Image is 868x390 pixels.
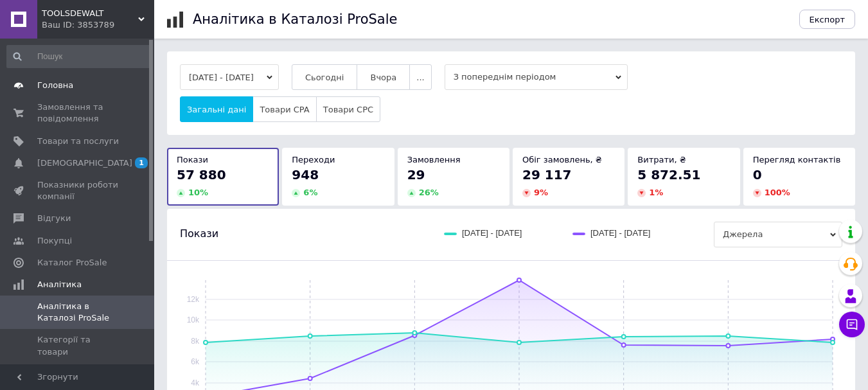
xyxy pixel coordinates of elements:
[37,279,82,290] span: Аналітика
[303,188,317,197] span: 6 %
[637,155,686,164] span: Витрати, ₴
[193,12,397,27] h1: Аналітика в Каталозі ProSale
[292,155,335,164] span: Переходи
[177,167,226,182] span: 57 880
[188,188,208,197] span: 10 %
[37,102,119,125] span: Замовлення та повідомлення
[187,315,200,324] text: 10k
[180,96,253,122] button: Загальні дані
[370,73,396,82] span: Вчора
[305,73,344,82] span: Сьогодні
[534,188,548,197] span: 9 %
[42,19,154,31] div: Ваш ID: 3853789
[753,167,762,182] span: 0
[37,334,119,357] span: Категорії та товари
[637,167,700,182] span: 5 872.51
[191,378,200,387] text: 4k
[187,295,200,304] text: 12k
[419,188,439,197] span: 26 %
[135,157,148,168] span: 1
[445,64,628,90] span: З попереднім періодом
[839,312,865,337] button: Чат з покупцем
[799,10,856,29] button: Експорт
[522,167,572,182] span: 29 117
[37,235,72,247] span: Покупці
[252,96,316,122] button: Товари CPA
[292,167,319,182] span: 948
[260,105,309,114] span: Товари CPA
[37,179,119,202] span: Показники роботи компанії
[409,64,431,90] button: ...
[765,188,790,197] span: 100 %
[180,227,218,241] span: Покази
[357,64,410,90] button: Вчора
[522,155,602,164] span: Обіг замовлень, ₴
[37,80,73,91] span: Головна
[37,301,119,324] span: Аналітика в Каталозі ProSale
[6,45,152,68] input: Пошук
[37,157,132,169] span: [DEMOGRAPHIC_DATA]
[316,96,380,122] button: Товари CPC
[177,155,208,164] span: Покази
[42,8,138,19] span: TOOLSDEWALT
[810,15,846,24] span: Експорт
[323,105,373,114] span: Товари CPC
[187,105,246,114] span: Загальні дані
[649,188,663,197] span: 1 %
[292,64,358,90] button: Сьогодні
[37,136,119,147] span: Товари та послуги
[753,155,841,164] span: Перегляд контактів
[37,257,107,269] span: Каталог ProSale
[180,64,279,90] button: [DATE] - [DATE]
[191,357,200,366] text: 6k
[714,222,842,247] span: Джерела
[416,73,424,82] span: ...
[407,167,425,182] span: 29
[407,155,461,164] span: Замовлення
[37,213,71,224] span: Відгуки
[191,337,200,346] text: 8k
